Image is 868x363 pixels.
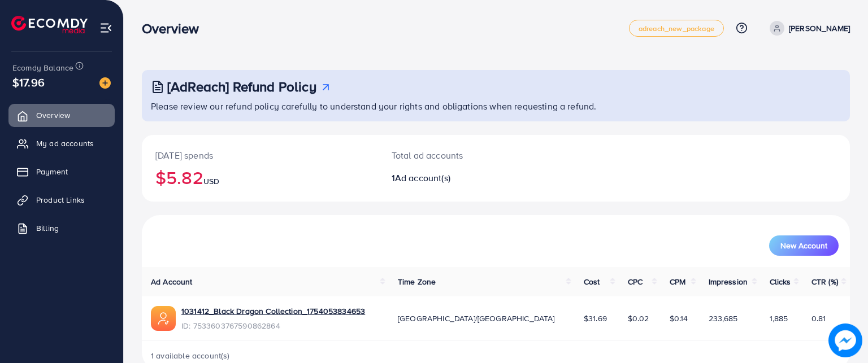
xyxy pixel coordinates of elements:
h2: $5.82 [155,167,364,188]
img: menu [99,21,112,34]
span: 0.81 [811,313,826,324]
p: [DATE] spends [155,148,364,162]
p: Please review our refund policy carefully to understand your rights and obligations when requesti... [151,99,843,113]
span: Overview [36,110,70,121]
span: Cost [584,276,600,287]
p: [PERSON_NAME] [789,21,850,35]
span: adreach_new_package [639,25,714,32]
img: image [99,77,111,89]
span: Impression [709,276,748,287]
span: Payment [36,166,68,177]
span: $0.14 [670,313,688,324]
span: ID: 7533603767590862864 [181,320,365,331]
a: Payment [8,160,115,183]
p: Total ad accounts [392,148,541,162]
img: logo [11,16,88,33]
a: adreach_new_package [629,20,724,37]
span: $31.69 [584,313,607,324]
a: Overview [8,104,115,126]
span: CPC [628,276,643,287]
a: Product Links [8,189,115,211]
span: $0.02 [628,313,649,324]
span: Ad Account [151,276,193,287]
a: [PERSON_NAME] [765,21,850,36]
span: Time Zone [398,276,436,287]
span: $17.96 [12,74,45,90]
h3: Overview [142,20,208,37]
span: Ecomdy Balance [12,62,73,73]
span: Ad account(s) [395,172,450,184]
button: New Account [769,235,839,256]
span: Product Links [36,194,85,205]
span: Billing [36,222,59,234]
span: Clicks [770,276,791,287]
span: 233,685 [709,313,738,324]
span: 1 available account(s) [151,350,230,361]
span: My ad accounts [36,138,94,149]
span: CPM [670,276,685,287]
h3: [AdReach] Refund Policy [167,78,316,95]
a: 1031412_Black Dragon Collection_1754053834653 [181,305,365,317]
span: New Account [780,242,827,250]
a: Billing [8,217,115,239]
h2: 1 [392,173,541,183]
img: image [832,327,859,354]
span: [GEOGRAPHIC_DATA]/[GEOGRAPHIC_DATA] [398,313,555,324]
span: 1,885 [770,313,788,324]
span: CTR (%) [811,276,838,287]
span: USD [203,176,219,187]
img: ic-ads-acc.e4c84228.svg [151,306,176,331]
a: My ad accounts [8,132,115,155]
